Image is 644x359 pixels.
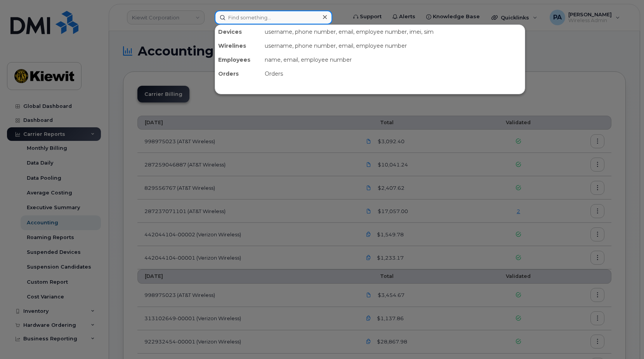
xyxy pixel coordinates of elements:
div: Employees [215,53,262,67]
div: Devices [215,25,262,39]
iframe: Messenger Launcher [610,325,638,353]
div: name, email, employee number [262,53,525,67]
div: username, phone number, email, employee number, imei, sim [262,25,525,39]
div: Orders [215,67,262,81]
div: username, phone number, email, employee number [262,39,525,53]
div: Wirelines [215,39,262,53]
div: Orders [262,67,525,81]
